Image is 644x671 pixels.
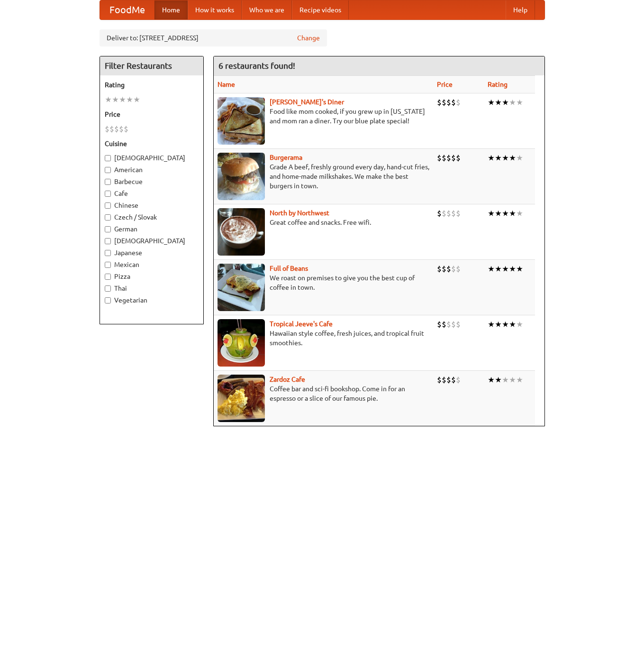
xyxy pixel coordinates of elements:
[218,162,429,191] p: Grade A beef, freshly ground every day, hand-cut fries, and home-made milkshakes. We make the bes...
[495,375,502,385] li: ★
[437,208,442,219] li: $
[105,284,199,293] label: Thai
[270,154,302,161] a: Burgerama
[100,29,327,46] div: Deliver to: [STREET_ADDRESS]
[270,320,333,328] a: Tropical Jeeve's Cafe
[446,375,451,385] li: $
[105,139,199,148] h5: Cuisine
[495,97,502,108] li: ★
[456,375,461,385] li: $
[442,264,446,274] li: $
[105,155,111,161] input: [DEMOGRAPHIC_DATA]
[105,94,112,105] li: ★
[516,208,523,219] li: ★
[105,153,199,163] label: [DEMOGRAPHIC_DATA]
[516,153,523,163] li: ★
[502,319,509,330] li: ★
[105,165,199,175] label: American
[218,61,295,70] ng-pluralize: 6 restaurants found!
[270,209,329,217] a: North by Northwest
[105,179,111,185] input: Barbecue
[218,218,429,227] p: Great coffee and snacks. Free wifi.
[218,81,235,88] a: Name
[446,319,451,330] li: $
[105,212,199,222] label: Czech / Slovak
[495,319,502,330] li: ★
[114,124,119,134] li: $
[488,208,495,219] li: ★
[442,375,446,385] li: $
[451,264,456,274] li: $
[451,375,456,385] li: $
[188,0,242,19] a: How it works
[495,208,502,219] li: ★
[488,375,495,385] li: ★
[119,124,124,134] li: $
[242,0,292,19] a: Who we are
[451,153,456,163] li: $
[509,319,516,330] li: ★
[119,94,126,105] li: ★
[218,153,265,200] img: burgerama.jpg
[516,319,523,330] li: ★
[509,153,516,163] li: ★
[105,214,111,221] input: Czech / Slovak
[488,153,495,163] li: ★
[270,376,305,383] a: Zardoz Cafe
[112,94,119,105] li: ★
[456,208,461,219] li: $
[105,285,111,292] input: Thai
[451,208,456,219] li: $
[502,264,509,274] li: ★
[105,260,199,269] label: Mexican
[218,97,265,145] img: sallys.jpg
[105,202,111,209] input: Chinese
[516,375,523,385] li: ★
[495,264,502,274] li: ★
[109,124,114,134] li: $
[105,274,111,280] input: Pizza
[105,297,111,303] input: Vegetarian
[446,97,451,108] li: $
[456,153,461,163] li: $
[502,208,509,219] li: ★
[442,319,446,330] li: $
[126,94,133,105] li: ★
[451,97,456,108] li: $
[105,189,199,198] label: Cafe
[446,264,451,274] li: $
[502,375,509,385] li: ★
[446,153,451,163] li: $
[437,153,442,163] li: $
[270,98,344,106] a: [PERSON_NAME]'s Diner
[451,319,456,330] li: $
[154,0,188,19] a: Home
[218,384,429,403] p: Coffee bar and sci-fi bookshop. Come in for an espresso or a slice of our famous pie.
[105,191,111,197] input: Cafe
[270,265,308,272] a: Full of Beans
[105,272,199,281] label: Pizza
[488,81,508,88] a: Rating
[105,224,199,234] label: German
[105,250,111,256] input: Japanese
[509,97,516,108] li: ★
[105,177,199,186] label: Barbecue
[105,262,111,268] input: Mexican
[442,208,446,219] li: $
[105,295,199,305] label: Vegetarian
[456,264,461,274] li: $
[509,208,516,219] li: ★
[218,375,265,422] img: zardoz.jpg
[105,167,111,173] input: American
[442,153,446,163] li: $
[105,226,111,232] input: German
[100,56,203,75] h4: Filter Restaurants
[437,375,442,385] li: $
[502,153,509,163] li: ★
[218,273,429,292] p: We roast on premises to give you the best cup of coffee in town.
[218,319,265,367] img: jeeves.jpg
[502,97,509,108] li: ★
